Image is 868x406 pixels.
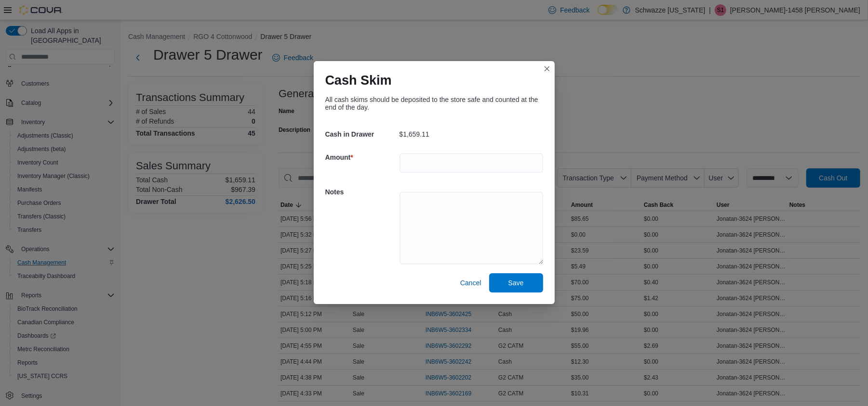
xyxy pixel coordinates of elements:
[325,148,398,167] h5: Amount
[325,125,398,144] h5: Cash in Drawer
[456,273,485,292] button: Cancel
[460,278,481,288] span: Cancel
[489,273,543,292] button: Save
[325,73,392,88] h1: Cash Skim
[400,130,429,138] p: $1,659.11
[541,63,553,75] button: Closes this modal window
[325,182,398,202] h5: Notes
[325,96,543,111] div: All cash skims should be deposited to the store safe and counted at the end of the day.
[508,278,524,288] span: Save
